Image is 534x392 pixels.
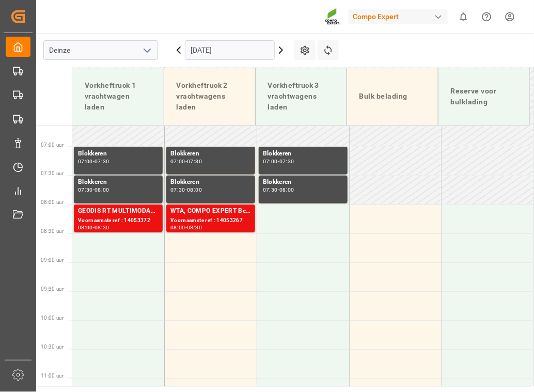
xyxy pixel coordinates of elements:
div: Vorkheftruck 3 vrachtwagens laden [264,76,338,117]
div: - [93,188,95,193]
span: 11:00 uur [41,373,64,379]
div: 07:30 [279,159,294,164]
div: 07:00 [170,159,185,164]
div: Blokkeren [170,149,251,159]
span: 09:00 uur [41,258,64,263]
div: Voornaamste ref : 14053372 [78,217,159,226]
input: Typ om te zoeken/selecteren [43,40,158,60]
div: Reserve voor bulklading [447,82,521,112]
div: Vorkheftruck 2 vrachtwagens laden [172,76,247,117]
input: DD.MMJJJJ [185,40,275,60]
span: 08:00 uur [41,200,64,206]
img: Screenshot%202023-09-29%20at%2010.02.21.png_1712312052.png [325,8,341,26]
div: - [93,159,95,164]
div: - [185,159,187,164]
div: 07:00 [263,159,278,164]
div: - [93,226,95,230]
span: 09:30 uur [41,287,64,292]
div: 08:30 [95,226,109,230]
font: Compo Expert [353,11,399,22]
div: Blokkeren [263,149,343,159]
span: 10:00 uur [41,316,64,321]
button: Menu openen [139,42,154,58]
div: 08:00 [95,188,109,193]
div: - [185,188,187,193]
div: 07:30 [78,188,93,193]
div: 08:00 [279,188,294,193]
span: 08:30 uur [41,229,64,234]
span: 07:00 uur [41,142,64,148]
div: Voornaamste ref : 14053267 [170,217,251,226]
div: 07:30 [170,188,185,193]
div: 07:30 [95,159,109,164]
div: Blokkeren [263,178,343,188]
div: Vorkheftruck 1 vrachtwagen laden [81,76,155,117]
button: Compo Expert [349,7,452,26]
button: Toon 0 nieuwe meldingen [452,5,475,28]
div: Blokkeren [170,178,251,188]
div: - [185,226,187,230]
div: 07:30 [187,159,202,164]
div: Blokkeren [78,178,159,188]
div: - [278,188,279,193]
div: 08:00 [170,226,185,230]
div: WTA, COMPO EXPERT Benelux N.V. [170,207,251,217]
div: Blokkeren [78,149,159,159]
div: Bulk belading [355,87,430,106]
div: 07:30 [263,188,278,193]
div: 08:30 [187,226,202,230]
button: Helpcentrum [475,5,498,28]
div: 07:00 [78,159,93,164]
div: 08:00 [78,226,93,230]
div: 08:00 [187,188,202,193]
span: 10:30 uur [41,344,64,350]
span: 07:30 uur [41,171,64,177]
div: - [278,159,279,164]
div: GEODIS RT MULTIMODAL, COMPO EXPERT Benelux N.V. [78,207,159,217]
